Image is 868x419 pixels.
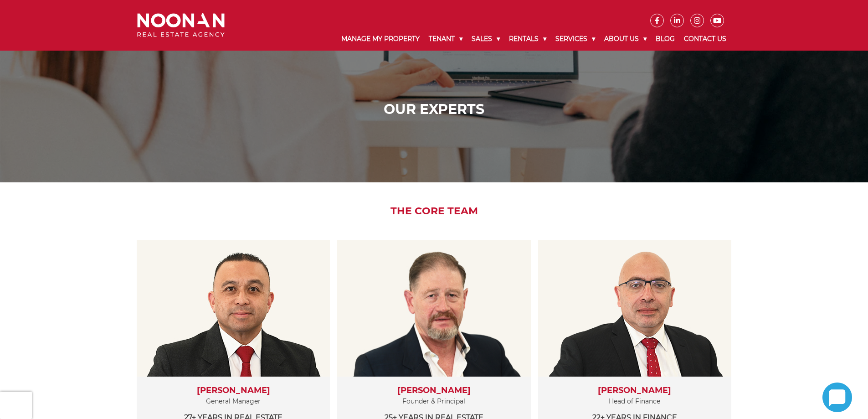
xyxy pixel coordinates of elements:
[139,101,729,118] h1: Our Experts
[130,205,738,217] h2: The Core Team
[467,27,504,51] a: Sales
[337,27,424,51] a: Manage My Property
[504,27,551,51] a: Rentals
[551,27,600,51] a: Services
[424,27,467,51] a: Tenant
[547,396,722,407] p: Head of Finance
[146,386,321,396] h3: [PERSON_NAME]
[346,396,521,407] p: Founder & Principal
[600,27,651,51] a: About Us
[679,27,731,51] a: Contact Us
[137,13,225,37] img: Noonan Real Estate Agency
[146,396,321,407] p: General Manager
[547,386,722,396] h3: [PERSON_NAME]
[651,27,679,51] a: Blog
[346,386,521,396] h3: [PERSON_NAME]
